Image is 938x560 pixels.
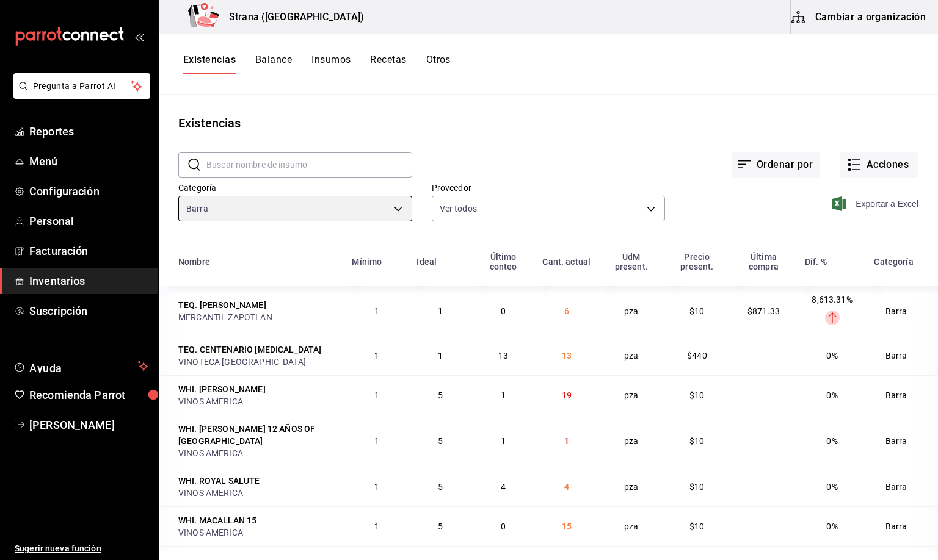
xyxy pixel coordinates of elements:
[183,54,236,74] button: Existencias
[826,436,837,446] span: 0%
[479,252,528,271] div: Último conteo
[606,252,657,271] div: UdM present.
[255,54,292,74] button: Balance
[867,415,938,467] td: Barra
[438,436,443,446] span: 5
[416,257,437,267] div: Ideal
[598,286,664,336] td: pza
[501,436,506,446] span: 1
[178,423,337,447] div: WHI. [PERSON_NAME] 12 AÑOS OF [GEOGRAPHIC_DATA]
[598,467,664,506] td: pza
[29,213,148,229] span: Personal
[835,196,918,211] button: Exportar a Excel
[374,436,379,446] span: 1
[374,522,379,531] span: 1
[440,203,477,215] span: Ver todos
[867,286,938,336] td: Barra
[178,356,337,368] div: VINOTECA [GEOGRAPHIC_DATA]
[874,257,913,267] div: Categoría
[438,482,443,492] span: 5
[29,123,148,140] span: Reportes
[732,152,820,178] button: Ordenar por
[374,482,379,492] span: 1
[689,522,704,531] span: $10
[826,522,837,531] span: 0%
[178,487,337,499] div: VINOS AMERICA
[178,184,412,192] label: Categoría
[178,447,337,459] div: VINOS AMERICA
[183,54,451,74] div: navigation tabs
[867,467,938,506] td: Barra
[186,203,208,215] span: Barra
[426,54,451,74] button: Otros
[687,351,707,361] span: $440
[9,88,150,101] a: Pregunta a Parrot AI
[374,390,379,400] span: 1
[564,482,569,492] span: 4
[867,375,938,415] td: Barra
[352,257,382,267] div: Mínimo
[564,436,569,446] span: 1
[672,252,723,271] div: Precio present.
[178,395,337,407] div: VINOS AMERICA
[178,114,241,132] div: Existencias
[867,336,938,375] td: Barra
[178,299,266,311] div: TEQ. [PERSON_NAME]
[29,417,148,433] span: [PERSON_NAME]
[737,252,790,271] div: Última compra
[542,257,591,267] div: Cant. actual
[178,343,322,356] div: TEQ. CENTENARIO [MEDICAL_DATA]
[438,306,443,316] span: 1
[29,359,133,373] span: Ayuda
[689,482,704,492] span: $10
[438,522,443,531] span: 5
[178,526,337,539] div: VINOS AMERICA
[501,522,506,531] span: 0
[826,482,837,492] span: 0%
[598,506,664,546] td: pza
[29,303,148,319] span: Suscripción
[134,32,144,41] button: open_drawer_menu
[15,542,148,555] span: Sugerir nueva función
[498,351,508,361] span: 13
[501,390,506,400] span: 1
[867,506,938,546] td: Barra
[826,351,837,361] span: 0%
[562,522,572,531] span: 15
[562,390,572,400] span: 19
[178,383,266,395] div: WHI. [PERSON_NAME]
[311,54,351,74] button: Insumos
[29,153,148,170] span: Menú
[374,306,379,316] span: 1
[374,351,379,361] span: 1
[219,10,364,24] h3: Strana ([GEOGRAPHIC_DATA])
[689,306,704,316] span: $10
[370,54,406,74] button: Recetas
[178,311,337,323] div: MERCANTIL ZAPOTLAN
[178,475,260,487] div: WHI. ROYAL SALUTE
[29,387,148,403] span: Recomienda Parrot
[501,306,506,316] span: 0
[562,351,572,361] span: 13
[564,306,569,316] span: 6
[747,306,780,316] span: $871.33
[840,152,918,178] button: Acciones
[805,257,827,267] div: Dif. %
[29,243,148,259] span: Facturación
[826,390,837,400] span: 0%
[689,436,704,446] span: $10
[598,415,664,467] td: pza
[13,73,150,99] button: Pregunta a Parrot AI
[29,183,148,199] span: Configuración
[29,273,148,289] span: Inventarios
[812,295,852,304] span: 8,613.31%
[598,336,664,375] td: pza
[501,482,506,492] span: 4
[178,514,256,526] div: WHI. MACALLAN 15
[33,80,131,93] span: Pregunta a Parrot AI
[206,153,412,177] input: Buscar nombre de insumo
[689,390,704,400] span: $10
[438,351,443,361] span: 1
[438,390,443,400] span: 5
